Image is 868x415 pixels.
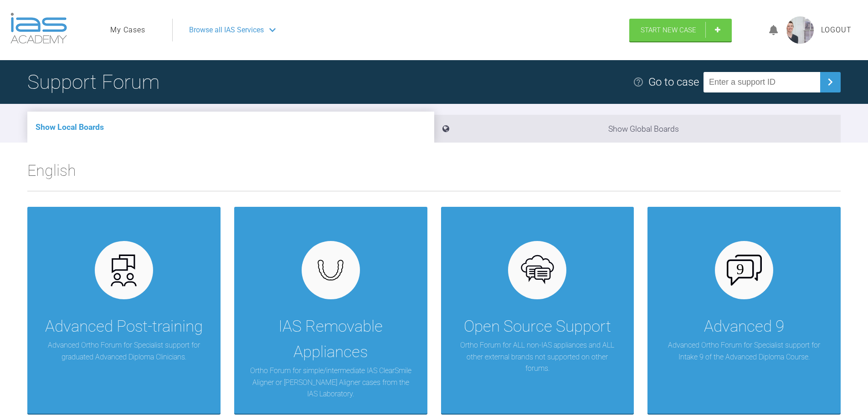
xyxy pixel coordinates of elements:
[647,207,841,414] a: Advanced 9Advanced Ortho Forum for Specialist support for Intake 9 of the Advanced Diploma Course.
[464,314,611,339] div: Open Source Support
[821,24,852,36] a: Logout
[27,158,841,191] h2: English
[823,75,837,89] img: chevronRight.28bd32b0.svg
[629,19,732,41] a: Start New Case
[313,257,348,283] img: removables.927eaa4e.svg
[189,24,264,36] span: Browse all IAS Services
[786,16,814,44] img: profile.png
[520,253,555,288] img: opensource.6e495855.svg
[10,13,67,44] img: logo-light.3e3ef733.png
[455,339,621,374] p: Ortho Forum for ALL non-IAS appliances and ALL other external brands not supported on other forums.
[661,339,827,363] p: Advanced Ortho Forum for Specialist support for Intake 9 of the Advanced Diploma Course.
[633,77,644,87] img: help.e70b9f3d.svg
[45,314,203,339] div: Advanced Post-training
[704,314,784,339] div: Advanced 9
[27,66,159,98] h1: Support Forum
[704,72,820,92] input: Enter a support ID
[434,115,841,143] li: Show Global Boards
[234,207,427,414] a: IAS Removable AppliancesOrtho Forum for simple/intermediate IAS ClearSmile Aligner or [PERSON_NAM...
[248,314,414,365] div: IAS Removable Appliances
[648,73,699,91] div: Go to case
[27,207,221,414] a: Advanced Post-trainingAdvanced Ortho Forum for Specialist support for graduated Advanced Diploma ...
[727,255,762,286] img: advanced-9.7b3bd4b1.svg
[110,24,145,36] a: My Cases
[441,207,634,414] a: Open Source SupportOrtho Forum for ALL non-IAS appliances and ALL other external brands not suppo...
[106,253,141,288] img: advanced.73cea251.svg
[41,339,207,363] p: Advanced Ortho Forum for Specialist support for graduated Advanced Diploma Clinicians.
[641,26,696,34] span: Start New Case
[27,112,434,143] li: Show Local Boards
[248,365,414,400] p: Ortho Forum for simple/intermediate IAS ClearSmile Aligner or [PERSON_NAME] Aligner cases from th...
